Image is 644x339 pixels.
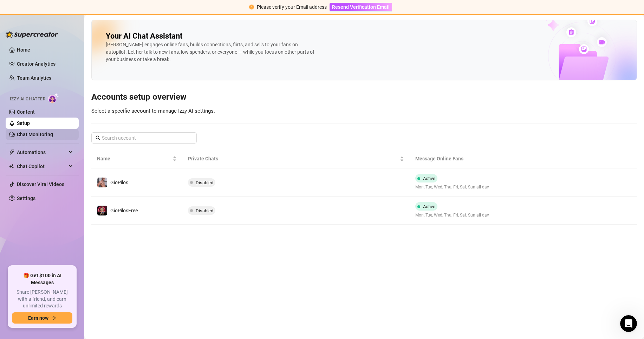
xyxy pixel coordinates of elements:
[211,3,225,16] button: Collapse window
[423,176,435,181] span: Active
[106,41,317,63] div: [PERSON_NAME] engages online fans, builds connections, flirts, and sells to your fans on autopilo...
[415,184,489,191] span: Mon, Tue, Wed, Thu, Fri, Sat, Sun all day
[6,31,58,38] img: logo-BBDzfeDw.svg
[17,58,73,69] a: Creator Analytics
[415,212,489,219] span: Mon, Tue, Wed, Thu, Fri, Sat, Sun all day
[96,135,100,140] span: search
[12,272,72,286] span: 🎁 Get $100 in AI Messages
[91,149,182,168] th: Name
[91,92,637,103] h3: Accounts setup overview
[17,161,67,172] span: Chat Copilot
[5,3,18,16] button: go back
[97,206,107,215] img: GioPilosFree
[106,31,182,41] h2: Your AI Chat Assistant
[12,289,72,310] span: Share [PERSON_NAME] with a friend, and earn unlimited rewards
[257,3,327,11] div: Please verify your Email address
[51,315,56,320] span: arrow-right
[17,47,30,53] a: Home
[10,96,45,102] span: Izzy AI Chatter
[28,315,48,321] span: Earn now
[182,149,410,168] th: Private Chats
[528,8,637,80] img: ai-chatter-content-library-cLFOSyPT.png
[225,3,237,15] div: Close
[48,93,59,103] img: AI Chatter
[9,164,14,169] img: Chat Copilot
[330,3,392,11] button: Resend Verification Email
[196,208,213,213] span: Disabled
[17,181,64,187] a: Discover Viral Videos
[17,132,53,137] a: Chat Monitoring
[17,195,35,201] a: Settings
[423,204,435,209] span: Active
[332,4,390,10] span: Resend Verification Email
[17,109,35,115] a: Content
[91,108,215,114] span: Select a specific account to manage Izzy AI settings.
[110,180,128,185] span: GioPilos
[410,149,561,168] th: Message Online Fans
[249,5,254,9] span: exclamation-circle
[17,147,67,158] span: Automations
[97,178,107,187] img: GioPilos
[188,155,398,162] span: Private Chats
[110,208,138,213] span: GioPilosFree
[9,149,15,155] span: thunderbolt
[196,180,213,185] span: Disabled
[12,312,72,324] button: Earn nowarrow-right
[97,155,171,162] span: Name
[620,315,637,332] iframe: Intercom live chat
[102,134,187,142] input: Search account
[17,120,30,126] a: Setup
[17,75,51,81] a: Team Analytics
